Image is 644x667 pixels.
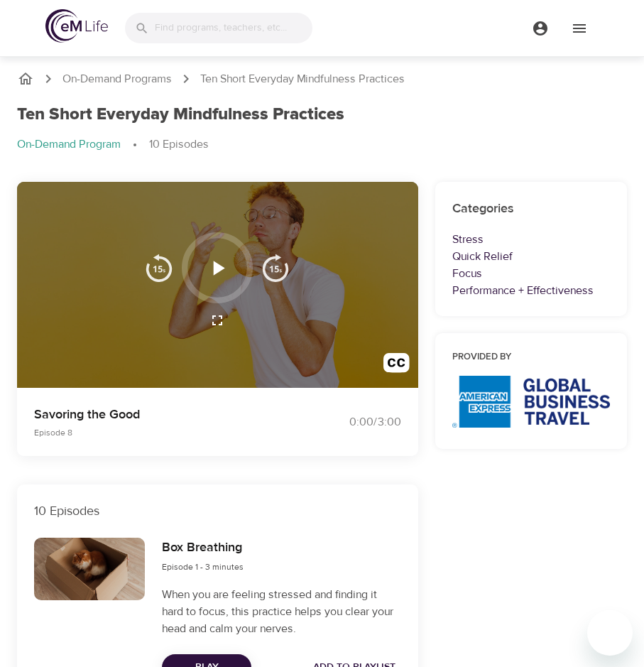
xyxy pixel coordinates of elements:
p: Quick Relief [452,248,610,265]
button: menu [560,9,599,48]
h6: Categories [452,199,610,219]
p: Ten Short Everyday Mindfulness Practices [200,71,405,87]
nav: breadcrumb [17,70,627,87]
div: 0:00 / 3:00 [322,414,400,430]
img: 15s_next.svg [261,254,290,282]
p: Performance + Effectiveness [452,282,610,299]
h1: Ten Short Everyday Mindfulness Practices [17,104,344,125]
img: 15s_prev.svg [145,254,173,282]
h6: Provided by [452,350,610,365]
h6: Box Breathing [162,538,244,558]
img: AmEx%20GBT%20logo.png [452,376,610,427]
p: 10 Episodes [149,136,209,153]
a: On-Demand Programs [62,71,172,87]
p: When you are feeling stressed and finding it hard to focus, this practice helps you clear your he... [162,586,400,637]
p: Stress [452,231,610,248]
p: Episode 8 [34,426,305,439]
span: Episode 1 - 3 minutes [162,561,244,573]
iframe: Button to launch messaging window [587,610,633,656]
nav: breadcrumb [17,136,627,153]
img: logo [45,9,108,43]
p: On-Demand Program [17,136,121,153]
img: open_caption.svg [383,353,410,379]
p: Savoring the Good [34,405,305,424]
p: 10 Episodes [34,501,401,521]
button: menu [520,9,560,48]
input: Find programs, teachers, etc... [155,13,312,43]
p: Focus [452,265,610,282]
button: Transcript/Closed Captions (c) [375,345,418,388]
